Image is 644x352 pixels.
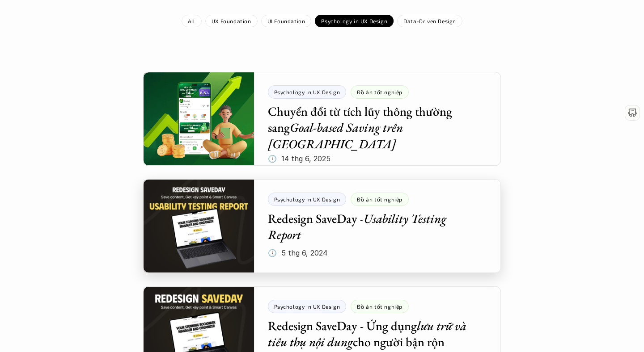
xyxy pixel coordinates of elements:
[321,18,387,24] p: Psychology in UX Design
[143,72,501,166] a: Psychology in UX DesignĐồ án tốt nghiệpChuyển đổi từ tích lũy thông thường sangGoal-based Saving ...
[212,18,251,24] p: UX Foundation
[205,15,258,27] a: UX Foundation
[261,15,312,27] a: UI Foundation
[315,15,394,27] a: Psychology in UX Design
[188,18,195,24] p: All
[143,179,501,273] a: Psychology in UX DesignĐồ án tốt nghiệpRedesign SaveDay -Usability Testing Report🕔 5 thg 6, 2024
[403,18,456,24] p: Data-Driven Design
[267,18,305,24] p: UI Foundation
[397,15,462,27] a: Data-Driven Design
[182,15,202,27] a: All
